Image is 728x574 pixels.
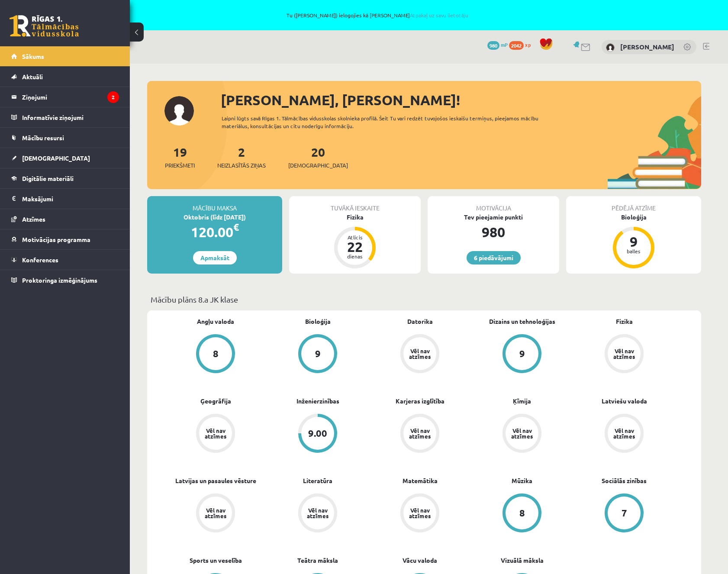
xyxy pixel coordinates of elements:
[403,476,438,485] a: Matemātika
[509,41,535,48] a: 2042 xp
[622,508,627,518] div: 7
[100,13,655,18] span: Tu ([PERSON_NAME]) ielogojies kā [PERSON_NAME]
[410,12,468,19] a: Atpakaļ uz savu lietotāju
[408,348,432,359] div: Vēl nav atzīmes
[11,229,119,249] a: Motivācijas programma
[288,144,348,170] a: 20[DEMOGRAPHIC_DATA]
[22,154,90,162] span: [DEMOGRAPHIC_DATA]
[566,213,701,270] a: Bioloģija 9 balles
[288,161,348,170] span: [DEMOGRAPHIC_DATA]
[22,134,64,142] span: Mācību resursi
[22,73,43,81] span: Aktuāli
[342,254,368,259] div: dienas
[305,317,331,326] a: Bioloģija
[22,235,90,243] span: Motivācijas programma
[107,91,119,103] i: 2
[612,348,636,359] div: Vēl nav atzīmes
[267,493,369,534] a: Vēl nav atzīmes
[164,334,267,375] a: 8
[471,414,573,455] a: Vēl nav atzīmes
[471,334,573,375] a: 9
[403,556,437,565] a: Vācu valoda
[164,493,267,534] a: Vēl nav atzīmes
[11,189,119,209] a: Maksājumi
[519,349,525,358] div: 9
[489,317,555,326] a: Dizains un tehnoloģijas
[267,414,369,455] a: 9.00
[296,397,339,406] a: Inženierzinības
[165,144,195,170] a: 19Priekšmeti
[22,87,119,107] legend: Ziņojumi
[165,161,195,170] span: Priekšmeti
[222,114,554,130] div: Laipni lūgts savā Rīgas 1. Tālmācības vidusskolas skolnieka profilā. Šeit Tu vari redzēt tuvojošo...
[10,15,79,37] a: Rīgas 1. Tālmācības vidusskola
[621,235,647,248] div: 9
[369,493,471,534] a: Vēl nav atzīmes
[193,251,237,264] a: Apmaksāt
[11,209,119,229] a: Atzīmes
[11,46,119,66] a: Sākums
[200,397,231,406] a: Ģeogrāfija
[369,414,471,455] a: Vēl nav atzīmes
[175,476,256,485] a: Latvijas un pasaules vēsture
[164,414,267,455] a: Vēl nav atzīmes
[566,196,701,213] div: Pēdējā atzīme
[147,222,282,242] div: 120.00
[22,276,97,284] span: Proktoringa izmēģinājums
[267,334,369,375] a: 9
[11,148,119,168] a: [DEMOGRAPHIC_DATA]
[22,52,44,60] span: Sākums
[11,168,119,188] a: Digitālie materiāli
[510,428,534,439] div: Vēl nav atzīmes
[151,293,698,305] p: Mācību plāns 8.a JK klase
[147,196,282,213] div: Mācību maksa
[606,43,615,52] img: Marta Grāve
[22,107,119,127] legend: Informatīvie ziņojumi
[11,107,119,127] a: Informatīvie ziņojumi
[197,317,234,326] a: Angļu valoda
[221,90,701,110] div: [PERSON_NAME], [PERSON_NAME]!
[303,476,332,485] a: Literatūra
[203,428,228,439] div: Vēl nav atzīmes
[471,493,573,534] a: 8
[11,250,119,270] a: Konferences
[428,196,559,213] div: Motivācija
[519,508,525,518] div: 8
[306,507,330,519] div: Vēl nav atzīmes
[428,213,559,222] div: Tev pieejamie punkti
[315,349,321,358] div: 9
[217,161,266,170] span: Neizlasītās ziņas
[467,251,521,264] a: 6 piedāvājumi
[22,174,74,182] span: Digitālie materiāli
[342,235,368,240] div: Atlicis
[22,215,45,223] span: Atzīmes
[573,493,675,534] a: 7
[396,397,445,406] a: Karjeras izglītība
[217,144,266,170] a: 2Neizlasītās ziņas
[512,476,532,485] a: Mūzika
[566,213,701,222] div: Bioloģija
[487,41,508,48] a: 980 mP
[369,334,471,375] a: Vēl nav atzīmes
[602,397,647,406] a: Latviešu valoda
[11,270,119,290] a: Proktoringa izmēģinājums
[501,556,544,565] a: Vizuālā māksla
[213,349,219,358] div: 8
[289,196,421,213] div: Tuvākā ieskaite
[407,317,433,326] a: Datorika
[22,256,58,264] span: Konferences
[297,556,338,565] a: Teātra māksla
[509,41,524,50] span: 2042
[11,128,119,148] a: Mācību resursi
[342,240,368,254] div: 22
[621,248,647,254] div: balles
[525,41,531,48] span: xp
[289,213,421,270] a: Fizika Atlicis 22 dienas
[428,222,559,242] div: 980
[602,476,647,485] a: Sociālās zinības
[233,221,239,233] span: €
[22,189,119,209] legend: Maksājumi
[612,428,636,439] div: Vēl nav atzīmes
[620,42,674,51] a: [PERSON_NAME]
[203,507,228,519] div: Vēl nav atzīmes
